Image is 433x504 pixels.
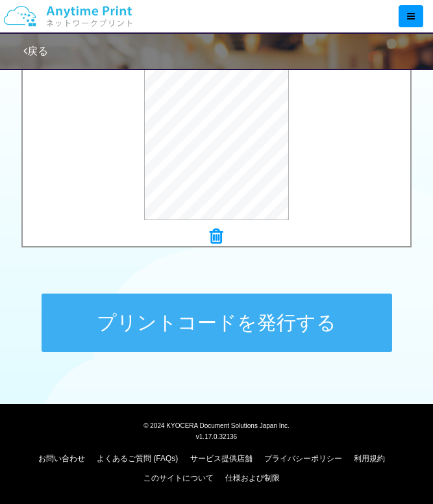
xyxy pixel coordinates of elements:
[264,454,342,463] a: プライバシーポリシー
[190,454,253,463] a: サービス提供店舗
[38,454,85,463] a: お問い合わせ
[23,45,48,57] a: 戻る
[354,454,385,463] a: 利用規約
[225,473,280,483] a: 仕様および制限
[42,294,392,352] button: プリントコードを発行する
[196,433,237,440] span: v1.17.0.32136
[143,421,290,429] span: © 2024 KYOCERA Document Solutions Japan Inc.
[97,454,178,463] a: よくあるご質問 (FAQs)
[143,473,214,483] a: このサイトについて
